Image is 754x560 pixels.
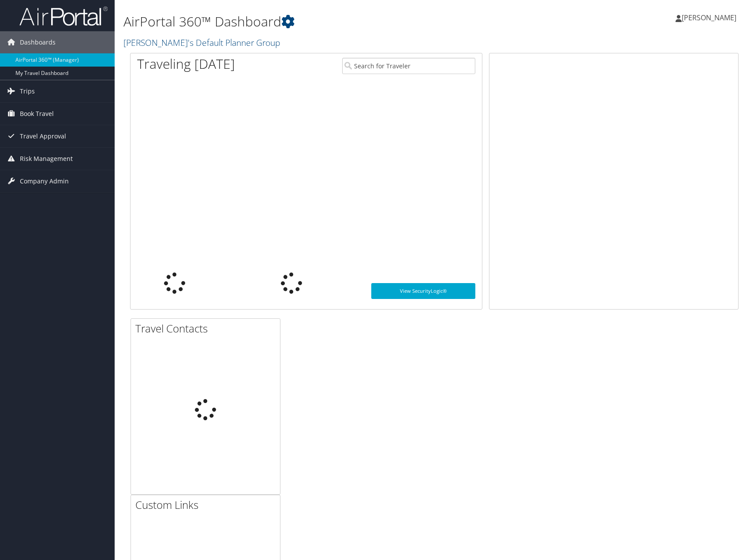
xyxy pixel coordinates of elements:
[682,13,736,22] span: [PERSON_NAME]
[20,103,54,125] span: Book Travel
[19,6,108,26] img: airportal-logo.png
[342,58,475,74] input: Search for Traveler
[20,80,35,102] span: Trips
[137,55,235,73] h1: Traveling [DATE]
[123,37,282,49] a: [PERSON_NAME]'s Default Planner Group
[123,12,538,31] h1: AirPortal 360™ Dashboard
[676,4,745,31] a: [PERSON_NAME]
[135,321,280,336] h2: Travel Contacts
[20,170,69,192] span: Company Admin
[20,148,73,170] span: Risk Management
[371,283,475,299] a: View SecurityLogic®
[20,125,66,147] span: Travel Approval
[20,31,56,53] span: Dashboards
